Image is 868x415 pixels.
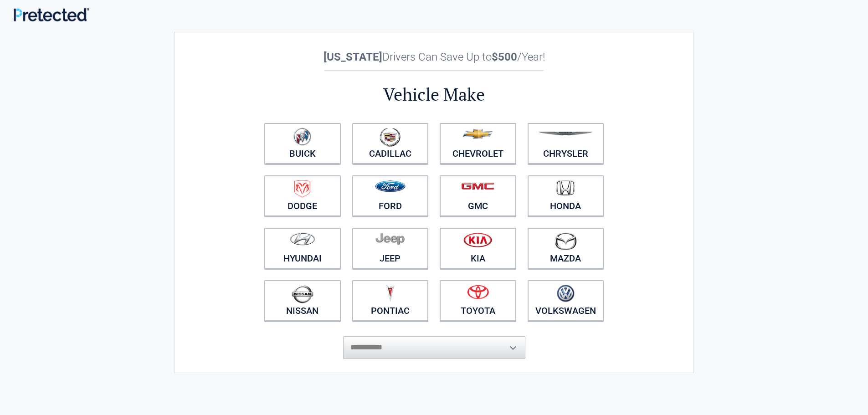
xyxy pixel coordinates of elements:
[352,280,429,321] a: Pontiac
[492,51,517,63] b: $500
[292,285,313,303] img: nissan
[440,280,516,321] a: Toyota
[293,128,311,146] img: buick
[264,280,341,321] a: Nissan
[264,228,341,269] a: Hyundai
[375,180,406,192] img: ford
[290,232,315,246] img: hyundai
[440,123,516,164] a: Chevrolet
[324,51,382,63] b: [US_STATE]
[352,123,429,164] a: Cadillac
[528,175,604,216] a: Honda
[264,123,341,164] a: Buick
[557,285,575,302] img: volkswagen
[375,232,405,245] img: jeep
[14,8,89,21] img: Main Logo
[463,232,492,247] img: kia
[259,83,610,106] h2: Vehicle Make
[440,175,516,216] a: GMC
[352,228,429,269] a: Jeep
[352,175,429,216] a: Ford
[556,180,575,196] img: honda
[259,51,610,63] h2: Drivers Can Save Up to /Year
[264,175,341,216] a: Dodge
[528,280,604,321] a: Volkswagen
[294,180,310,198] img: dodge
[380,128,401,147] img: cadillac
[528,123,604,164] a: Chrysler
[554,232,577,250] img: mazda
[440,228,516,269] a: Kia
[385,285,395,302] img: pontiac
[462,129,493,139] img: chevrolet
[528,228,604,269] a: Mazda
[467,285,489,299] img: toyota
[538,132,593,136] img: chrysler
[461,182,494,190] img: gmc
